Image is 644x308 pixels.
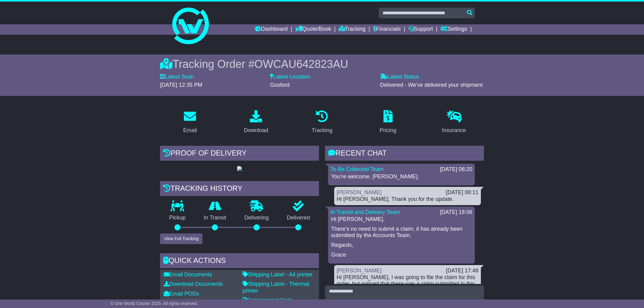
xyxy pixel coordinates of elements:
span: OWCAU642823AU [254,58,348,70]
div: Download [244,126,268,135]
a: Download Documents [164,281,223,287]
a: Quote/Book [295,24,331,35]
a: Shipping Label - A4 printer [243,271,313,278]
div: Quick Actions [160,253,319,270]
img: GetPodImage [237,166,242,171]
div: Tracking Order # [160,58,484,71]
a: Settings [440,24,467,35]
span: © One World Courier 2025. All rights reserved. [110,301,198,306]
a: To Be Collected Team [331,166,384,172]
a: Download [240,108,272,137]
p: Pickup [160,215,195,221]
div: [DATE] 17:48 [446,268,478,274]
a: [PERSON_NAME] [337,268,382,274]
span: Delivered - We've delivered your shipment [380,82,483,88]
div: [DATE] 08:20 [440,166,472,173]
a: Consignment Note [243,297,292,303]
p: Regards, [331,242,472,249]
p: Hi [PERSON_NAME], [331,216,472,223]
div: RECENT CHAT [325,146,484,162]
div: [DATE] 18:06 [440,209,472,216]
div: Hi [PERSON_NAME], Thank you for the update. [337,196,478,203]
a: [PERSON_NAME] [337,189,382,195]
label: Latest Status [380,74,419,80]
a: Email Documents [164,271,212,278]
div: Tracking history [160,181,319,198]
div: Hi [PERSON_NAME], I was going to file the claim for this order, but noticed that there was a clai... [337,274,478,294]
span: [DATE] 12:35 PM [160,82,202,88]
a: Dashboard [255,24,288,35]
a: Insurance [438,108,470,137]
div: Insurance [442,126,466,135]
label: Latest Location [270,74,310,80]
button: View Full Tracking [160,233,202,244]
p: There’s no need to submit a claim, it has already been submitted by the Accounts Team. [331,226,472,239]
div: [DATE] 08:11 [446,189,478,196]
p: You're welcome, [PERSON_NAME]. [331,173,472,180]
div: Email [183,126,197,135]
span: Gosford [270,82,289,88]
div: Proof of Delivery [160,146,319,162]
a: Email [179,108,201,137]
a: Shipping Label - Thermal printer [243,281,309,294]
div: Tracking [312,126,332,135]
p: Delivering [235,215,278,221]
div: Pricing [380,126,396,135]
a: Support [408,24,433,35]
p: Grace [331,252,472,258]
a: In Transit and Delivery Team [331,209,400,215]
a: Tracking [339,24,366,35]
a: Tracking [308,108,336,137]
p: Delivered [278,215,319,221]
a: Pricing [376,108,400,137]
label: Latest Scan [160,74,194,80]
a: Financials [373,24,401,35]
a: Email PODs [164,291,199,297]
p: In Transit [195,215,236,221]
